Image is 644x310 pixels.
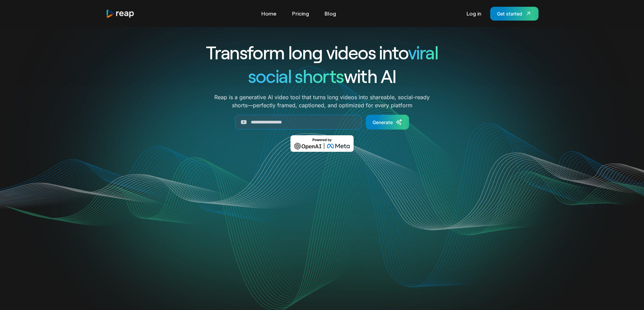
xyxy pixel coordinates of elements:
[321,8,339,19] a: Blog
[248,65,344,87] span: social shorts
[497,10,522,17] div: Get started
[186,162,458,298] video: Your browser does not support the video tag.
[289,8,312,19] a: Pricing
[182,64,463,88] h1: with AI
[366,115,409,130] a: Generate
[258,8,280,19] a: Home
[408,41,438,63] span: viral
[490,7,539,21] a: Get started
[373,119,393,126] div: Generate
[106,9,135,18] a: home
[182,115,463,130] form: Generate Form
[182,40,463,64] h1: Transform long videos into
[463,8,485,19] a: Log in
[214,93,430,109] p: Reap is a generative AI video tool that turns long videos into shareable, social-ready shorts—per...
